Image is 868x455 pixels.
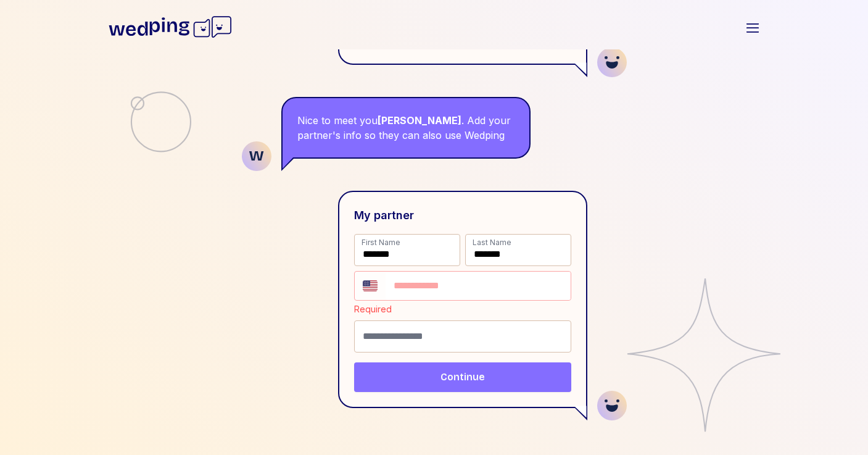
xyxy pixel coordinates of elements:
input: Email (optional) [354,320,571,353]
button: Continue [354,362,571,392]
img: user.svg [605,399,619,412]
input: First Name [354,234,460,266]
div: My partner [354,207,414,224]
input: Last Name [465,234,571,266]
p: Required [354,303,571,315]
span: Continue [440,370,485,385]
div: Nice to meet you . Add your partner's info so they can also use Wedping [281,97,531,159]
img: wedping.svg [249,151,264,161]
strong: [PERSON_NAME] [378,114,461,127]
img: user.svg [605,56,619,69]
